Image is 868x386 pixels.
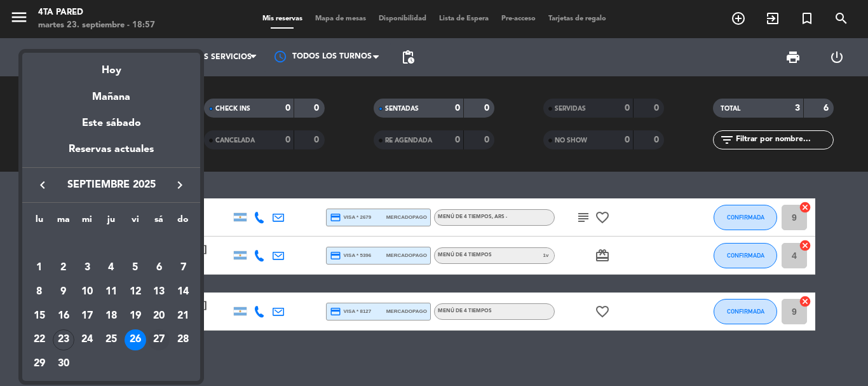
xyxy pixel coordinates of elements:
[172,177,187,193] i: keyboard_arrow_right
[171,256,195,280] td: 7 de septiembre de 2025
[99,212,123,232] th: jueves
[147,280,172,304] td: 13 de septiembre de 2025
[29,329,50,351] div: 22
[172,305,194,327] div: 21
[35,177,50,193] i: keyboard_arrow_left
[22,79,200,106] div: Mañana
[27,232,195,256] td: SEP.
[29,305,50,327] div: 15
[51,352,76,376] td: 30 de septiembre de 2025
[53,305,74,327] div: 16
[53,257,74,279] div: 2
[171,212,195,232] th: domingo
[148,329,170,351] div: 27
[27,352,51,376] td: 29 de septiembre de 2025
[99,328,123,352] td: 25 de septiembre de 2025
[53,281,74,303] div: 9
[123,328,147,352] td: 26 de septiembre de 2025
[31,177,54,193] button: keyboard_arrow_left
[100,305,122,327] div: 18
[51,212,76,232] th: martes
[75,280,99,304] td: 10 de septiembre de 2025
[147,212,172,232] th: sábado
[100,281,122,303] div: 11
[125,257,146,279] div: 5
[27,280,51,304] td: 8 de septiembre de 2025
[171,304,195,328] td: 21 de septiembre de 2025
[22,106,200,141] div: Este sábado
[27,304,51,328] td: 15 de septiembre de 2025
[148,281,170,303] div: 13
[100,257,122,279] div: 4
[148,257,170,279] div: 6
[147,328,172,352] td: 27 de septiembre de 2025
[125,281,146,303] div: 12
[125,305,146,327] div: 19
[172,329,194,351] div: 28
[27,212,51,232] th: lunes
[147,304,172,328] td: 20 de septiembre de 2025
[29,353,50,375] div: 29
[51,256,76,280] td: 2 de septiembre de 2025
[75,256,99,280] td: 3 de septiembre de 2025
[76,281,98,303] div: 10
[76,329,98,351] div: 24
[100,329,122,351] div: 25
[75,304,99,328] td: 17 de septiembre de 2025
[99,256,123,280] td: 4 de septiembre de 2025
[51,280,76,304] td: 9 de septiembre de 2025
[22,53,200,79] div: Hoy
[123,304,147,328] td: 19 de septiembre de 2025
[123,212,147,232] th: viernes
[172,281,194,303] div: 14
[99,304,123,328] td: 18 de septiembre de 2025
[51,328,76,352] td: 23 de septiembre de 2025
[76,305,98,327] div: 17
[171,280,195,304] td: 14 de septiembre de 2025
[27,256,51,280] td: 1 de septiembre de 2025
[75,212,99,232] th: miércoles
[123,256,147,280] td: 5 de septiembre de 2025
[75,328,99,352] td: 24 de septiembre de 2025
[29,257,50,279] div: 1
[172,257,194,279] div: 7
[27,328,51,352] td: 22 de septiembre de 2025
[99,280,123,304] td: 11 de septiembre de 2025
[147,256,172,280] td: 6 de septiembre de 2025
[76,257,98,279] div: 3
[22,141,200,167] div: Reservas actuales
[54,177,168,193] span: septiembre 2025
[53,353,74,375] div: 30
[125,329,146,351] div: 26
[148,305,170,327] div: 20
[29,281,50,303] div: 8
[168,177,191,193] button: keyboard_arrow_right
[171,328,195,352] td: 28 de septiembre de 2025
[53,329,74,351] div: 23
[123,280,147,304] td: 12 de septiembre de 2025
[51,304,76,328] td: 16 de septiembre de 2025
